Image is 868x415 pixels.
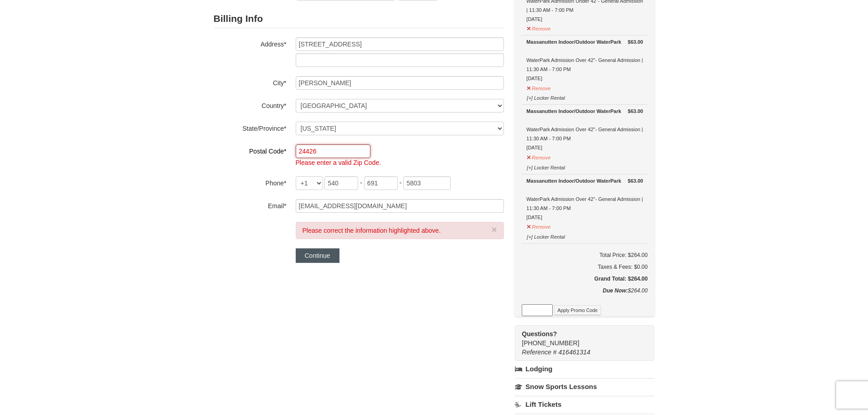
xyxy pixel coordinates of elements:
[296,248,339,263] button: Continue
[214,37,287,49] label: Address*
[559,348,591,356] span: 416461314
[214,199,287,210] label: Email*
[522,251,647,260] h6: Total Price: $264.00
[628,176,643,185] strong: $63.00
[515,396,654,413] a: Lift Tickets
[526,161,565,172] button: [+] Locker Rental
[526,37,643,83] div: WaterPark Admission Over 42"- General Admission | 11:30 AM - 7:00 PM [DATE]
[526,91,565,102] button: [+] Locker Rental
[526,107,643,152] div: WaterPark Admission Over 42"- General Admission | 11:30 AM - 7:00 PM [DATE]
[214,99,287,110] label: Country*
[526,37,643,46] div: Massanutten Indoor/Outdoor WaterPark
[522,286,647,304] div: $264.00
[296,37,504,51] input: Billing Info
[554,305,601,315] button: Apply Promo Code
[296,199,504,213] input: Email
[515,378,654,395] a: Snow Sports Lessons
[324,176,358,190] input: xxx
[526,220,551,231] button: Remove
[522,274,647,283] h5: Grand Total: $264.00
[214,76,287,87] label: City*
[526,82,551,93] button: Remove
[522,348,556,356] span: Reference #
[492,225,497,234] button: ×
[360,179,362,186] span: -
[400,179,402,186] span: -
[403,176,451,190] input: xxxx
[214,10,504,28] h2: Billing Info
[526,230,565,241] button: [+] Locker Rental
[522,262,647,272] div: Taxes & Fees: $0.00
[364,176,398,190] input: xxx
[296,76,504,90] input: City
[603,287,628,294] strong: Due Now:
[515,361,654,377] a: Lodging
[522,330,557,338] strong: Questions?
[214,176,287,188] label: Phone*
[628,107,643,116] strong: $63.00
[526,176,643,185] div: Massanutten Indoor/Outdoor WaterPark
[628,37,643,46] strong: $63.00
[522,329,638,347] span: [PHONE_NUMBER]
[526,107,643,116] div: Massanutten Indoor/Outdoor WaterPark
[526,151,551,162] button: Remove
[296,159,381,166] span: Please enter a valid Zip Code.
[526,22,551,33] button: Remove
[296,144,370,158] input: Postal Code
[214,122,287,133] label: State/Province*
[214,144,287,156] label: Postal Code*
[526,176,643,222] div: WaterPark Admission Over 42"- General Admission | 11:30 AM - 7:00 PM [DATE]
[296,222,504,239] div: Please correct the information highlighted above.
